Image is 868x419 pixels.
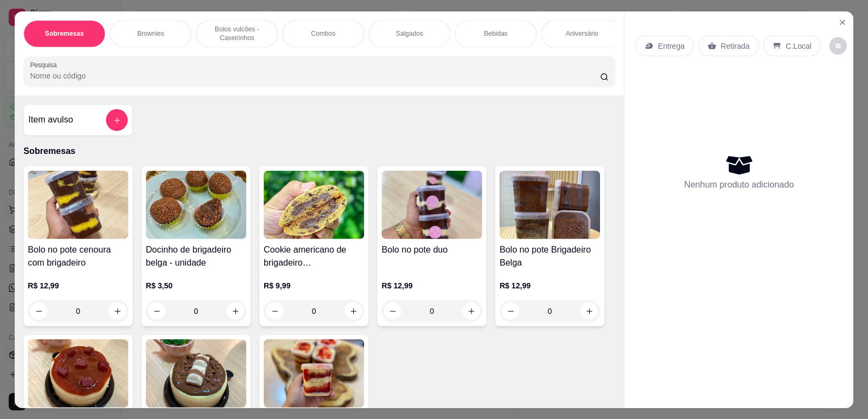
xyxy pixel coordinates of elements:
[146,339,246,408] img: product-image
[264,280,364,291] p: R$ 9,99
[786,40,812,51] p: C.Local
[396,29,423,38] p: Salgados
[30,302,47,319] button: decrease-product-quantity
[484,29,508,38] p: Bebidas
[311,29,335,38] p: Combos
[500,243,600,269] h4: Bolo no pote Brigadeiro Belga
[30,70,600,81] input: Pesquisa
[264,243,364,269] h4: Cookie americano de brigadeiro [DEMOGRAPHIC_DATA]
[108,302,126,319] button: increase-product-quantity
[266,302,283,319] button: decrease-product-quantity
[264,339,364,408] img: product-image
[28,339,128,408] img: product-image
[30,60,60,69] label: Pesquisa
[580,302,598,319] button: increase-product-quantity
[381,280,482,291] p: R$ 12,99
[45,29,84,38] p: Sobremesas
[106,109,127,131] button: add-separate-item
[146,243,246,269] h4: Docinho de brigadeiro belga - unidade
[684,178,794,191] p: Nenhum produto adicionado
[462,302,480,319] button: increase-product-quantity
[658,40,685,51] p: Entrega
[28,243,128,269] h4: Bolo no pote cenoura com brigadeiro
[28,280,128,291] p: R$ 12,99
[28,171,128,239] img: product-image
[566,29,598,38] p: Aniversário
[502,302,519,319] button: decrease-product-quantity
[28,113,73,126] h4: Item avulso
[205,25,269,42] p: Bolos vulcões - Caseirinhos
[344,302,362,319] button: increase-product-quantity
[384,302,401,319] button: decrease-product-quantity
[500,280,600,291] p: R$ 12,99
[381,171,482,239] img: product-image
[834,14,851,31] button: Close
[500,171,600,239] img: product-image
[148,302,165,319] button: decrease-product-quantity
[381,243,482,256] h4: Bolo no pote duo
[264,171,364,239] img: product-image
[720,40,749,51] p: Retirada
[146,280,246,291] p: R$ 3,50
[227,302,244,319] button: increase-product-quantity
[23,144,615,157] p: Sobremesas
[137,29,164,38] p: Brownies
[146,171,246,239] img: product-image
[829,37,847,54] button: decrease-product-quantity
